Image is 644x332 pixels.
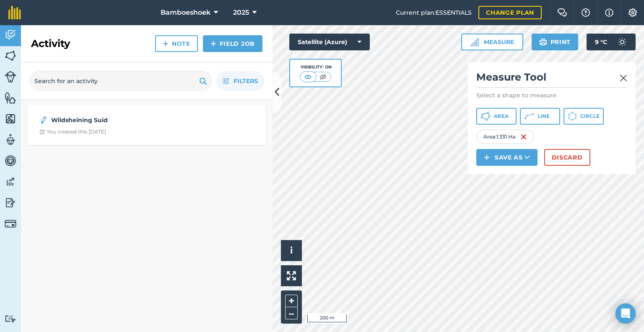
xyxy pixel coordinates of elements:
[39,128,106,135] div: You created this [DATE]
[300,64,332,71] div: Visibility: On
[580,113,600,120] span: Circle
[461,34,523,50] button: Measure
[5,175,16,188] img: svg+xml;base64,PD94bWwgdmVyc2lvbj0iMS4wIiBlbmNvZGluZz0idXRmLTgiPz4KPCEtLSBHZW5lcmF0b3I6IEFkb2JlIE...
[39,115,48,125] img: svg+xml;base64,PD94bWwgdmVyc2lvbj0iMS4wIiBlbmNvZGluZz0idXRmLTgiPz4KPCEtLSBHZW5lcmF0b3I6IEFkb2JlIE...
[587,34,636,50] button: 9 °C
[476,130,534,144] div: Area : 1.331 Ha
[5,218,16,230] img: svg+xml;base64,PD94bWwgdmVyc2lvbj0iMS4wIiBlbmNvZGluZz0idXRmLTgiPz4KPCEtLSBHZW5lcmF0b3I6IEFkb2JlIE...
[287,271,296,280] img: Four arrows, one pointing top left, one top right, one bottom right and the last bottom left
[520,132,527,142] img: svg+xml;base64,PHN2ZyB4bWxucz0iaHR0cDovL3d3dy53My5vcmcvMjAwMC9zdmciIHdpZHRoPSIxNiIgaGVpZ2h0PSIyNC...
[216,71,264,91] button: Filters
[33,110,261,140] a: Wildsheining SuidClock with arrow pointing clockwiseYou created this [DATE]
[155,35,198,52] a: Note
[285,307,298,319] button: –
[285,295,298,307] button: +
[494,113,509,120] span: Area
[615,303,636,324] div: Open Intercom Messenger
[539,37,547,47] img: svg+xml;base64,PHN2ZyB4bWxucz0iaHR0cDovL3d3dy53My5vcmcvMjAwMC9zdmciIHdpZHRoPSIxOSIgaGVpZ2h0PSIyNC...
[470,38,479,46] img: Ruler icon
[538,113,550,120] span: Line
[234,76,258,86] span: Filters
[289,34,370,50] button: Satellite (Azure)
[210,39,216,49] img: svg+xml;base64,PHN2ZyB4bWxucz0iaHR0cDovL3d3dy53My5vcmcvMjAwMC9zdmciIHdpZHRoPSIxNCIgaGVpZ2h0PSIyNC...
[290,245,293,256] span: i
[478,6,542,19] a: Change plan
[396,8,472,17] span: Current plan : ESSENTIALS
[476,149,538,166] button: Save as
[5,154,16,167] img: svg+xml;base64,PD94bWwgdmVyc2lvbj0iMS4wIiBlbmNvZGluZz0idXRmLTgiPz4KPCEtLSBHZW5lcmF0b3I6IEFkb2JlIE...
[318,73,328,81] img: svg+xml;base64,PHN2ZyB4bWxucz0iaHR0cDovL3d3dy53My5vcmcvMjAwMC9zdmciIHdpZHRoPSI1MCIgaGVpZ2h0PSI0MC...
[605,8,613,18] img: svg+xml;base64,PHN2ZyB4bWxucz0iaHR0cDovL3d3dy53My5vcmcvMjAwMC9zdmciIHdpZHRoPSIxNyIgaGVpZ2h0PSIxNy...
[581,8,591,17] img: A question mark icon
[532,34,579,50] button: Print
[203,35,262,52] a: Field Job
[5,71,16,83] img: svg+xml;base64,PD94bWwgdmVyc2lvbj0iMS4wIiBlbmNvZGluZz0idXRmLTgiPz4KPCEtLSBHZW5lcmF0b3I6IEFkb2JlIE...
[51,115,184,125] strong: Wildsheining Suid
[163,39,169,49] img: svg+xml;base64,PHN2ZyB4bWxucz0iaHR0cDovL3d3dy53My5vcmcvMjAwMC9zdmciIHdpZHRoPSIxNCIgaGVpZ2h0PSIyNC...
[39,129,45,135] img: Clock with arrow pointing clockwise
[476,108,517,125] button: Area
[476,71,627,88] h2: Measure Tool
[620,73,627,83] img: svg+xml;base64,PHN2ZyB4bWxucz0iaHR0cDovL3d3dy53My5vcmcvMjAwMC9zdmciIHdpZHRoPSIyMiIgaGVpZ2h0PSIzMC...
[557,8,567,17] img: Two speech bubbles overlapping with the left bubble in the forefront
[5,50,16,62] img: svg+xml;base64,PHN2ZyB4bWxucz0iaHR0cDovL3d3dy53My5vcmcvMjAwMC9zdmciIHdpZHRoPSI1NiIgaGVpZ2h0PSI2MC...
[476,91,627,99] p: Select a shape to measure
[5,29,16,41] img: svg+xml;base64,PD94bWwgdmVyc2lvbj0iMS4wIiBlbmNvZGluZz0idXRmLTgiPz4KPCEtLSBHZW5lcmF0b3I6IEFkb2JlIE...
[628,8,638,17] img: A cog icon
[544,149,590,166] button: Discard
[31,37,70,50] h2: Activity
[614,34,631,50] img: svg+xml;base64,PD94bWwgdmVyc2lvbj0iMS4wIiBlbmNvZGluZz0idXRmLTgiPz4KPCEtLSBHZW5lcmF0b3I6IEFkb2JlIE...
[563,108,604,125] button: Circle
[5,133,16,146] img: svg+xml;base64,PD94bWwgdmVyc2lvbj0iMS4wIiBlbmNvZGluZz0idXRmLTgiPz4KPCEtLSBHZW5lcmF0b3I6IEFkb2JlIE...
[484,152,490,162] img: svg+xml;base64,PHN2ZyB4bWxucz0iaHR0cDovL3d3dy53My5vcmcvMjAwMC9zdmciIHdpZHRoPSIxNCIgaGVpZ2h0PSIyNC...
[29,71,212,91] input: Search for an activity
[8,6,21,19] img: fieldmargin Logo
[281,240,302,261] button: i
[5,112,16,125] img: svg+xml;base64,PHN2ZyB4bWxucz0iaHR0cDovL3d3dy53My5vcmcvMjAwMC9zdmciIHdpZHRoPSI1NiIgaGVpZ2h0PSI2MC...
[161,8,210,18] span: Bamboeshoek
[595,34,607,50] span: 9 ° C
[233,8,249,18] span: 2025
[520,108,560,125] button: Line
[303,73,313,81] img: svg+xml;base64,PHN2ZyB4bWxucz0iaHR0cDovL3d3dy53My5vcmcvMjAwMC9zdmciIHdpZHRoPSI1MCIgaGVpZ2h0PSI0MC...
[5,315,16,323] img: svg+xml;base64,PD94bWwgdmVyc2lvbj0iMS4wIiBlbmNvZGluZz0idXRmLTgiPz4KPCEtLSBHZW5lcmF0b3I6IEFkb2JlIE...
[199,76,207,86] img: svg+xml;base64,PHN2ZyB4bWxucz0iaHR0cDovL3d3dy53My5vcmcvMjAwMC9zdmciIHdpZHRoPSIxOSIgaGVpZ2h0PSIyNC...
[5,91,16,104] img: svg+xml;base64,PHN2ZyB4bWxucz0iaHR0cDovL3d3dy53My5vcmcvMjAwMC9zdmciIHdpZHRoPSI1NiIgaGVpZ2h0PSI2MC...
[5,196,16,209] img: svg+xml;base64,PD94bWwgdmVyc2lvbj0iMS4wIiBlbmNvZGluZz0idXRmLTgiPz4KPCEtLSBHZW5lcmF0b3I6IEFkb2JlIE...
